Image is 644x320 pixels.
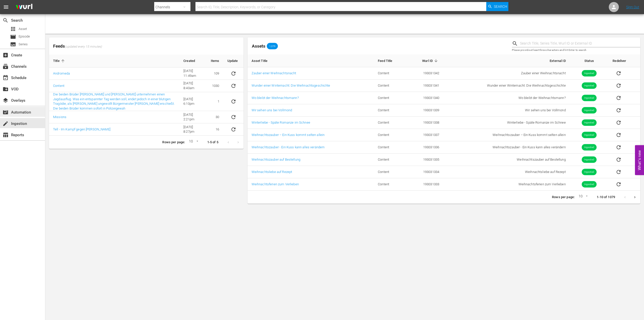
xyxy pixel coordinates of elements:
td: Winterliebe - Späte Romanze im Schnee [443,117,570,129]
td: [DATE] 6:10pm [179,92,207,111]
p: 1-5 of 5 [207,140,218,145]
th: External ID [443,54,570,67]
div: 10 [577,193,589,201]
td: Content [374,141,407,154]
td: Wo bleibt der Weihnachtsmann? [443,92,570,104]
span: Title [53,59,66,63]
a: Winterliebe - Späte Romanze im Schnee [252,121,310,124]
td: Content [374,117,407,129]
span: Ingested [582,170,596,174]
span: Reports [3,132,9,138]
span: Asset [10,26,16,32]
input: Search Title, Series Title, Wurl ID or External ID [520,40,640,47]
th: Items [207,55,223,67]
span: Ingested [582,84,596,88]
td: Weihnachtszauber – Ein Kuss kommt selten allein [443,129,570,141]
td: 1030 [207,80,223,92]
table: sticky table [49,55,244,136]
span: Create [3,52,9,58]
a: Zauber einer Weihnachtsnacht [252,71,296,75]
p: Please provide at least three characters and hit Enter to search [512,48,640,52]
td: 193031342 [407,67,443,80]
span: Ingested [582,133,596,137]
td: Wir sehen uns bei Vollmond [443,104,570,117]
td: Zauber einer Weihnachtsnacht [443,67,570,80]
td: Content [374,92,407,104]
td: [DATE] 11:49am [179,67,207,80]
a: Weihnachtsferien zum Verlieben [252,182,299,186]
span: Schedule [3,75,9,81]
span: Ingested [582,146,596,149]
span: Ingested [582,121,596,125]
span: Ingested [582,72,596,75]
th: Redeliver [609,54,640,67]
td: Weihnachtszauber - Ein Kuss kann alles verändern [443,141,570,154]
td: Weihnachtsliebe auf Rezept [443,166,570,178]
p: 1-10 of 1079 [597,195,615,200]
td: Content [374,104,407,117]
span: (updated every 15 minutes) [65,45,102,49]
span: Channels [3,63,9,69]
td: Content [374,80,407,92]
span: Ingested [582,109,596,112]
span: Ingested [582,158,596,162]
th: Status [570,54,609,67]
td: 193031335 [407,154,443,166]
a: Wo bleibt der Weihnachtsmann? [252,96,299,100]
a: Content [53,84,64,88]
td: Content [374,178,407,191]
table: sticky table [248,54,640,191]
td: 193031334 [407,166,443,178]
td: [DATE] 8:27pm [179,123,207,136]
td: Content [374,129,407,141]
button: Next page [630,192,640,202]
td: 193031341 [407,80,443,92]
td: Content [374,67,407,80]
span: Search [494,2,507,11]
p: Rows per page: [552,195,575,200]
span: Automation [3,109,9,115]
td: Content [374,166,407,178]
td: [DATE] 8:40am [179,80,207,92]
span: Created [183,59,202,63]
td: 193031336 [407,141,443,154]
span: Ingested [582,183,596,186]
td: Wunder einer Winternacht: Die Weihnachtsgeschichte [443,80,570,92]
span: 1,079 [267,45,278,48]
span: Ingestion [3,121,9,127]
a: Missions [53,115,66,119]
div: 10 [187,138,199,146]
button: Search [486,2,508,11]
span: Asset [19,26,27,31]
span: Series [19,42,28,47]
a: Wir sehen uns bei Vollmond [252,108,292,112]
td: [DATE] 2:21pm [179,111,207,123]
td: 30 [207,111,223,123]
td: 193031340 [407,92,443,104]
span: Assets [252,44,265,49]
a: Weihnachtszauber – Ein Kuss kommt selten allein [252,133,325,137]
span: Overlays [3,97,9,103]
a: Andromeda [53,72,70,75]
span: Asset Title [252,58,274,63]
td: 193031333 [407,178,443,191]
td: Weihnachtszauber auf Bestellung [443,154,570,166]
td: Weihnachtsferien zum Verlieben [443,178,570,191]
span: Episode [19,34,30,39]
th: Feed Title [374,54,407,67]
a: Weihnachtsliebe auf Rezept [252,170,292,174]
button: Open Feedback Widget [635,145,644,175]
td: 193031338 [407,117,443,129]
td: 1 [207,92,223,111]
img: ans4CAIJ8jUAAAAAAAAAAAAAAAAAAAAAAAAgQb4GAAAAAAAAAAAAAAAAAAAAAAAAJMjXAAAAAAAAAAAAAAAAAAAAAAAAgAT5G... [12,1,36,13]
td: 193031337 [407,129,443,141]
a: Weihnachtszauber auf Bestellung [252,158,300,161]
span: Episode [10,34,16,40]
span: Ingested [582,96,596,100]
a: Sign Out [626,5,639,9]
a: Die beiden Brüder [PERSON_NAME] und [PERSON_NAME] unternehmen einen Jagdausflug. Was ein entspann... [53,92,175,110]
a: Tell - Im Kampf gegen [PERSON_NAME] [53,127,110,131]
span: Wurl ID [422,58,439,63]
a: Wunder einer Winternacht: Die Weihnachtsgeschichte [252,84,330,87]
td: Content [374,154,407,166]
